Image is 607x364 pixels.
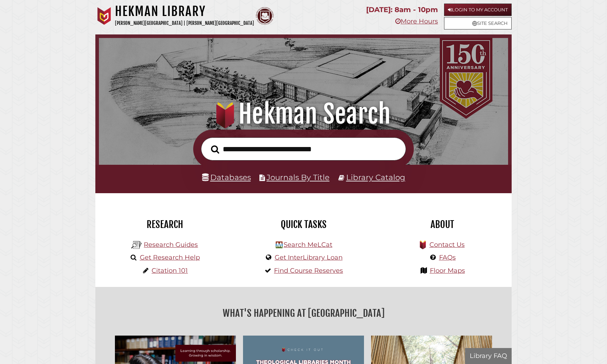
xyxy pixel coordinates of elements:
img: Hekman Library Logo [276,241,283,248]
img: Calvin University [95,7,113,25]
p: [DATE]: 8am - 10pm [366,4,438,16]
a: FAQs [439,254,456,261]
h1: Hekman Library [115,4,254,19]
a: Contact Us [429,241,465,249]
a: Get InterLibrary Loan [275,254,343,261]
h1: Hekman Search [108,98,499,130]
a: Research Guides [144,241,198,249]
img: Calvin Theological Seminary [256,7,274,25]
h2: What's Happening at [GEOGRAPHIC_DATA] [101,305,506,321]
h2: Quick Tasks [239,218,368,230]
h2: About [378,218,506,230]
i: Search [211,145,219,154]
a: Library Catalog [346,173,405,182]
img: Hekman Library Logo [131,240,142,250]
a: Search MeLCat [284,241,332,249]
button: Search [207,143,223,156]
h2: Research [101,218,229,230]
a: Citation 101 [152,267,188,275]
a: Get Research Help [140,254,200,261]
a: Site Search [444,17,512,29]
a: Floor Maps [430,267,465,275]
a: Journals By Title [266,173,329,182]
a: More Hours [395,17,438,25]
a: Login to My Account [444,4,512,16]
p: [PERSON_NAME][GEOGRAPHIC_DATA] | [PERSON_NAME][GEOGRAPHIC_DATA] [115,19,254,27]
a: Find Course Reserves [274,267,343,275]
a: Databases [202,173,251,182]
